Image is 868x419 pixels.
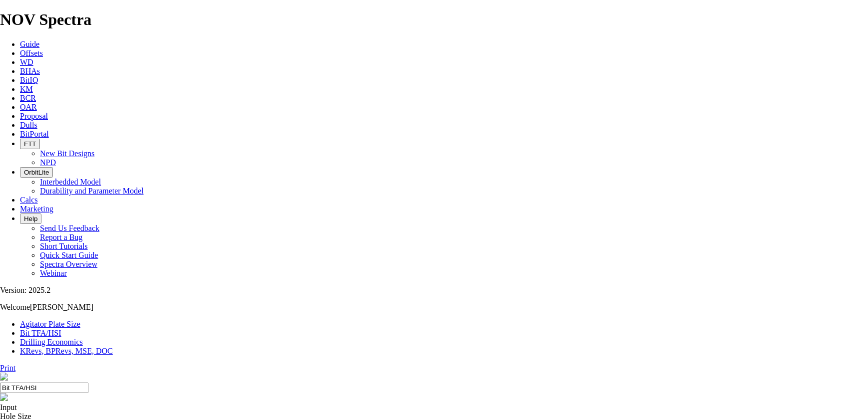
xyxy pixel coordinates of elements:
a: NPD [40,158,56,167]
a: Proposal [20,112,48,120]
a: KM [20,85,33,93]
a: Report a Bug [40,233,82,241]
span: [PERSON_NAME] [30,303,93,311]
a: Bit TFA/HSI [20,329,61,337]
a: Drilling Economics [20,338,83,346]
a: Webinar [40,269,67,277]
a: Send Us Feedback [40,224,99,232]
a: Marketing [20,205,53,213]
a: Spectra Overview [40,260,97,268]
a: New Bit Designs [40,149,94,158]
a: Short Tutorials [40,242,88,250]
a: WD [20,58,33,66]
button: OrbitLite [20,167,53,178]
a: Dulls [20,121,37,129]
a: OAR [20,103,37,111]
button: Help [20,213,41,224]
a: Calcs [20,196,38,204]
a: Agitator Plate Size [20,320,80,328]
a: Interbedded Model [40,178,101,186]
span: OrbitLite [24,169,49,176]
a: BitPortal [20,130,49,138]
a: BitIQ [20,76,38,84]
span: Help [24,215,37,222]
a: BHAs [20,67,40,75]
a: Offsets [20,49,43,57]
span: FTT [24,140,36,148]
a: BCR [20,94,36,102]
button: FTT [20,139,40,149]
a: Durability and Parameter Model [40,187,144,195]
a: Guide [20,40,39,48]
a: KRevs, BPRevs, MSE, DOC [20,347,113,355]
a: Quick Start Guide [40,251,98,259]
